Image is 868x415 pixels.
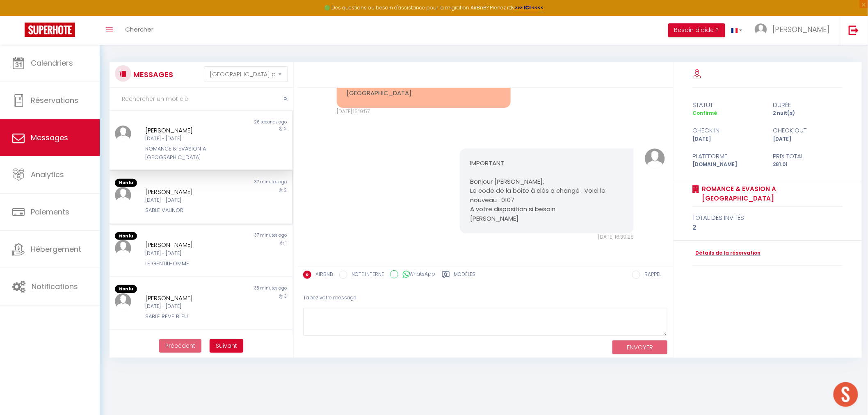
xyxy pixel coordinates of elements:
[145,260,241,268] div: LE GENTILHOMME
[159,339,201,353] button: Previous
[398,270,436,279] label: WhatsApp
[692,109,717,116] span: Confirmé
[115,232,137,240] span: Non lu
[692,223,843,233] div: 2
[145,206,241,214] div: SABLE VALINOR
[454,271,476,281] label: Modèles
[110,88,293,111] input: Rechercher un mot clé
[768,109,849,117] div: 2 nuit(s)
[145,145,241,162] div: ROMANCE & EVASION A [GEOGRAPHIC_DATA]
[687,135,768,143] div: [DATE]
[668,23,725,37] button: Besoin d'aide ?
[165,342,195,350] span: Précédent
[768,125,849,135] div: check out
[31,132,68,143] span: Messages
[286,240,287,246] span: 1
[347,271,384,280] label: NOTE INTERNE
[115,125,131,142] img: ...
[285,187,287,193] span: 2
[32,281,78,292] span: Notifications
[210,339,243,353] button: Next
[145,312,241,321] div: SABLE REVE BLEU
[337,108,511,116] div: [DATE] 16:19:57
[115,293,131,310] img: ...
[216,342,237,350] span: Suivant
[692,213,843,223] div: total des invités
[145,135,241,143] div: [DATE] - [DATE]
[145,196,241,204] div: [DATE] - [DATE]
[755,23,767,36] img: ...
[31,169,64,180] span: Analytics
[115,187,131,203] img: ...
[119,16,160,45] a: Chercher
[749,16,840,45] a: ... [PERSON_NAME]
[145,250,241,258] div: [DATE] - [DATE]
[849,25,859,35] img: logout
[285,125,287,132] span: 2
[460,233,634,241] div: [DATE] 16:39:28
[687,161,768,169] div: [DOMAIN_NAME]
[31,207,69,217] span: Paiements
[145,293,241,303] div: [PERSON_NAME]
[145,303,241,310] div: [DATE] - [DATE]
[768,161,849,169] div: 281.01
[115,179,137,187] span: Non lu
[201,119,292,125] div: 26 seconds ago
[145,125,241,135] div: [PERSON_NAME]
[645,148,665,169] img: ...
[768,100,849,110] div: durée
[31,58,73,68] span: Calendriers
[31,244,81,254] span: Hébergement
[145,187,241,197] div: [PERSON_NAME]
[131,65,173,84] h3: MESSAGES
[470,159,624,223] pre: IMPORTANT Bonjour [PERSON_NAME], Le code de la boite à clés a changé . Voici le nouveau : 0107 A ...
[201,285,292,293] div: 38 minutes ago
[772,24,830,34] span: [PERSON_NAME]
[25,23,75,37] img: Super Booking
[612,340,667,355] button: ENVOYER
[145,240,241,250] div: [PERSON_NAME]
[768,135,849,143] div: [DATE]
[311,271,333,280] label: AIRBNB
[692,249,761,257] a: Détails de la réservation
[115,285,137,293] span: Non lu
[125,25,153,34] span: Chercher
[285,293,287,299] span: 3
[201,232,292,240] div: 37 minutes ago
[31,95,78,105] span: Réservations
[687,100,768,110] div: statut
[515,4,544,11] a: >>> ICI <<<<
[115,240,131,256] img: ...
[201,179,292,187] div: 37 minutes ago
[687,151,768,161] div: Plateforme
[687,125,768,135] div: check in
[640,271,661,280] label: RAPPEL
[303,288,668,308] div: Tapez votre message
[699,184,843,203] a: ROMANCE & EVASION A [GEOGRAPHIC_DATA]
[768,151,849,161] div: Prix total
[834,382,858,407] div: Ouvrir le chat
